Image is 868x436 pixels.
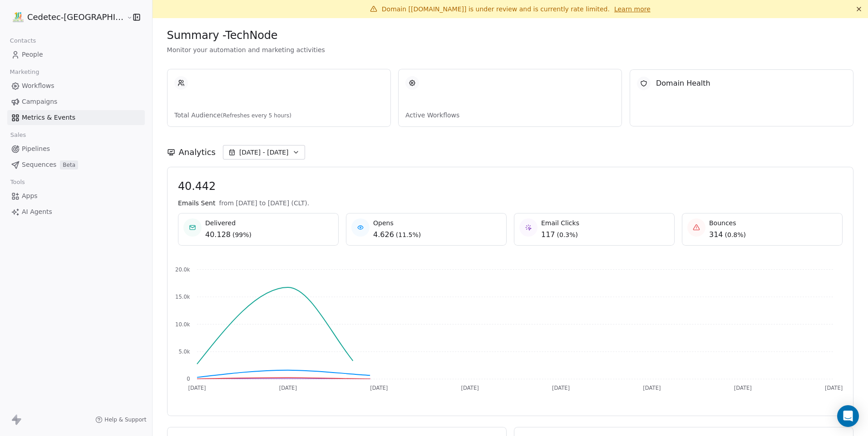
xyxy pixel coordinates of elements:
[22,50,43,59] span: People
[175,321,190,328] tspan: 10.0k
[7,78,145,93] a: Workflows
[205,229,231,240] span: 40.128
[178,349,190,355] tspan: 5.0k
[541,229,555,240] span: 117
[373,229,394,240] span: 4.626
[279,385,296,391] tspan: [DATE]
[239,148,289,157] span: [DATE] - [DATE]
[60,160,78,170] span: Beta
[725,230,746,239] span: ( 0.8% )
[95,416,146,423] a: Help & Support
[219,199,309,208] span: from [DATE] to [DATE] (CLT).
[405,111,615,120] span: Active Workflows
[178,199,215,208] span: Emails Sent
[709,218,746,228] span: Bounces
[175,266,190,273] tspan: 20.0k
[178,179,843,193] span: 40.442
[395,230,420,239] span: ( 11.5% )
[6,34,40,48] span: Contacts
[6,175,29,189] span: Tools
[11,10,120,25] button: Cedetec-[GEOGRAPHIC_DATA]
[656,78,710,89] span: Domain Health
[461,385,478,391] tspan: [DATE]
[22,113,75,122] span: Metrics & Events
[382,5,610,13] span: Domain [[DOMAIN_NAME]] is under review and is currently rate limited.
[187,376,190,382] tspan: 0
[188,385,206,391] tspan: [DATE]
[22,160,56,170] span: Sequences
[7,141,145,156] a: Pipelines
[223,145,305,160] button: [DATE] - [DATE]
[221,112,291,119] span: (Refreshes every 5 hours)
[709,229,723,240] span: 314
[232,230,252,239] span: ( 99% )
[22,144,50,154] span: Pipelines
[7,94,145,109] a: Campaigns
[174,111,384,120] span: Total Audience
[552,385,570,391] tspan: [DATE]
[643,385,661,391] tspan: [DATE]
[373,218,421,228] span: Opens
[167,45,853,54] span: Monitor your automation and marketing activities
[22,97,57,107] span: Campaigns
[7,47,145,62] a: People
[27,11,124,23] span: Cedetec-[GEOGRAPHIC_DATA]
[541,218,579,228] span: Email Clicks
[6,65,43,79] span: Marketing
[557,230,578,239] span: ( 0.3% )
[7,189,145,203] a: Apps
[6,128,30,142] span: Sales
[167,29,278,42] span: Summary - TechNode
[22,207,52,217] span: AI Agents
[13,12,24,23] img: IMAGEN%2010%20A%C3%83%C2%91OS.png
[205,218,252,228] span: Delivered
[614,5,651,14] a: Learn more
[7,157,145,172] a: SequencesBeta
[175,294,190,300] tspan: 15.0k
[104,416,146,423] span: Help & Support
[370,385,388,391] tspan: [DATE]
[7,204,145,219] a: AI Agents
[22,81,54,91] span: Workflows
[22,191,38,201] span: Apps
[837,405,859,427] div: Open Intercom Messenger
[734,385,752,391] tspan: [DATE]
[179,146,216,158] span: Analytics
[7,110,145,125] a: Metrics & Events
[825,385,843,391] tspan: [DATE]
